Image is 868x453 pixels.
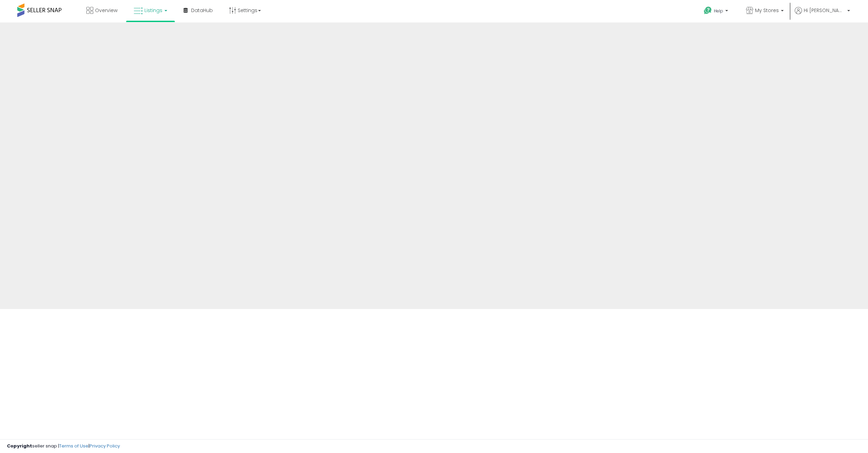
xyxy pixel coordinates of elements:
[714,8,723,14] span: Help
[804,7,845,14] span: Hi [PERSON_NAME]
[191,7,213,14] span: DataHub
[144,7,162,14] span: Listings
[755,7,779,14] span: My Stores
[704,6,712,15] i: Get Help
[795,7,850,22] a: Hi [PERSON_NAME]
[698,1,735,22] a: Help
[95,7,117,14] span: Overview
